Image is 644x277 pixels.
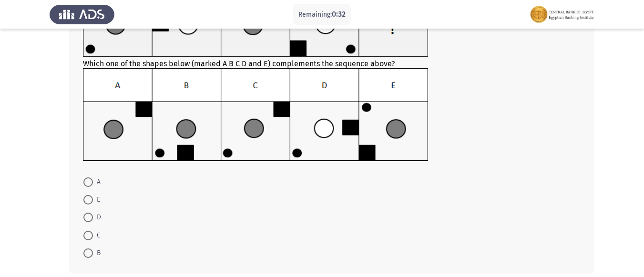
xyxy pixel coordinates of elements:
[93,230,101,241] span: C
[298,9,346,21] p: Remaining:
[93,176,101,188] span: A
[93,247,101,259] span: B
[332,10,346,19] span: 0:32
[530,1,594,28] img: Assessment logo of FOCUS Assessment 3 Modules EN
[93,194,100,205] span: E
[50,1,114,28] img: Assess Talent Management logo
[93,212,101,223] span: D
[83,68,429,162] img: UkFYMDA1MEEyLnBuZzE2MjIwMzEwNzgxMDc=.png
